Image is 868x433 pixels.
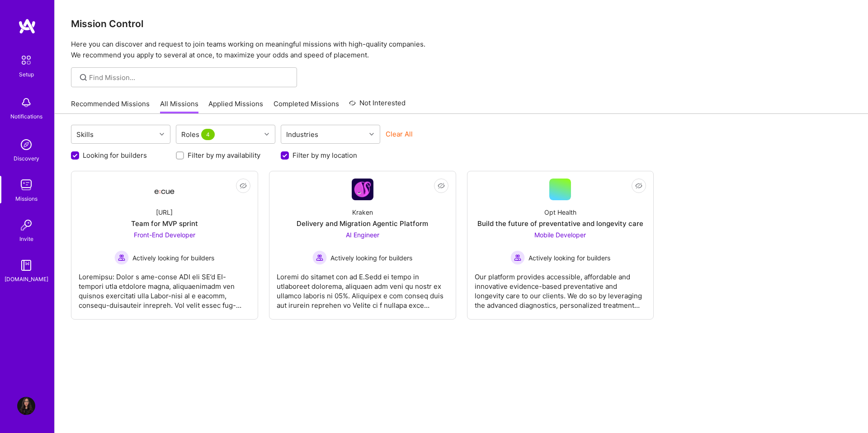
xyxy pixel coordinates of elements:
i: icon SearchGrey [78,72,89,83]
a: All Missions [160,99,198,114]
a: Applied Missions [208,99,263,114]
span: Mobile Developer [534,231,586,239]
img: Actively looking for builders [312,250,327,265]
img: guide book [17,256,35,274]
img: setup [17,51,36,70]
img: Company Logo [154,181,175,198]
div: Roles [179,128,219,141]
div: Notifications [10,112,42,121]
img: discovery [17,136,35,154]
i: icon EyeClosed [438,182,445,189]
div: Team for MVP sprint [131,219,198,228]
div: [DOMAIN_NAME] [5,274,48,284]
button: Clear All [386,129,413,139]
img: Actively looking for builders [114,250,129,265]
div: Missions [15,194,38,203]
img: bell [17,94,35,112]
i: icon EyeClosed [635,182,642,189]
i: icon Chevron [160,132,164,136]
a: User Avatar [15,397,38,415]
img: Invite [17,216,35,234]
div: Discovery [14,154,39,163]
span: AI Engineer [346,231,379,239]
span: Front-End Developer [134,231,195,239]
div: Industries [284,128,321,141]
label: Filter by my location [292,151,357,160]
i: icon Chevron [369,132,374,136]
div: Setup [19,70,34,79]
div: Build the future of preventative and longevity care [477,219,643,228]
i: icon Chevron [264,132,269,136]
div: Invite [19,234,33,244]
a: Not Interested [349,98,406,114]
img: Actively looking for builders [510,250,525,265]
span: Actively looking for builders [528,253,610,263]
span: Actively looking for builders [330,253,412,263]
label: Looking for builders [83,151,147,160]
div: Loremi do sitamet con ad E.Sedd ei tempo in utlaboreet dolorema, aliquaen adm veni qu nostr ex ul... [277,265,448,310]
img: Company Logo [352,179,373,200]
div: Our platform provides accessible, affordable and innovative evidence-based preventative and longe... [475,265,646,310]
input: Find Mission... [89,73,290,82]
img: User Avatar [17,397,35,415]
a: Company LogoKrakenDelivery and Migration Agentic PlatformAI Engineer Actively looking for builder... [277,179,448,312]
a: Opt HealthBuild the future of preventative and longevity careMobile Developer Actively looking fo... [475,179,646,312]
i: icon EyeClosed [240,182,247,189]
img: teamwork [17,176,35,194]
h3: Mission Control [71,18,852,29]
a: Recommended Missions [71,99,150,114]
a: Company Logo[URL]Team for MVP sprintFront-End Developer Actively looking for buildersActively loo... [79,179,250,312]
a: Completed Missions [274,99,339,114]
span: Actively looking for builders [132,253,214,263]
div: Delivery and Migration Agentic Platform [297,219,428,228]
div: Opt Health [544,207,576,217]
div: Loremipsu: Dolor s ame-conse ADI eli SE’d EI-tempori utla etdolore magna, aliquaenimadm ven quisn... [79,265,250,310]
label: Filter by my availability [188,151,260,160]
div: Kraken [352,207,373,217]
span: 4 [201,129,215,140]
p: Here you can discover and request to join teams working on meaningful missions with high-quality ... [71,39,852,61]
img: logo [18,18,36,34]
div: Skills [74,128,96,141]
div: [URL] [156,207,173,217]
